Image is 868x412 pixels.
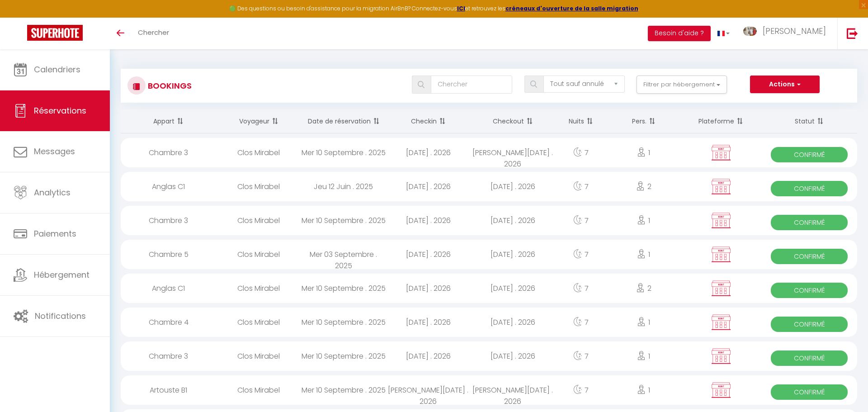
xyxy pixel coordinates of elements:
span: Hébergement [34,269,90,280]
img: Super Booking [27,25,83,41]
span: Notifications [35,310,86,322]
button: Filtrer par hébergement [637,76,727,94]
img: ... [743,27,757,36]
a: ICI [457,5,465,12]
th: Sort by checkout [471,109,555,133]
span: Analytics [34,187,71,198]
h3: Bookings [146,76,192,96]
button: Besoin d'aide ? [648,26,711,41]
span: Calendriers [34,64,80,75]
span: [PERSON_NAME] [763,25,826,37]
span: Chercher [138,28,169,37]
a: créneaux d'ouverture de la salle migration [505,5,638,12]
th: Sort by rentals [121,109,217,133]
a: ... [PERSON_NAME] [736,18,837,49]
span: Paiements [34,228,76,239]
img: logout [847,28,858,39]
input: Chercher [431,76,512,94]
th: Sort by checkin [386,109,470,133]
th: Sort by channel [680,109,761,133]
a: Chercher [131,18,176,49]
button: Actions [750,76,820,94]
span: Messages [34,146,75,157]
th: Sort by nights [555,109,607,133]
th: Sort by guest [217,109,301,133]
th: Sort by booking date [301,109,386,133]
span: Réservations [34,105,86,116]
th: Sort by people [607,109,680,133]
th: Sort by status [761,109,857,133]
